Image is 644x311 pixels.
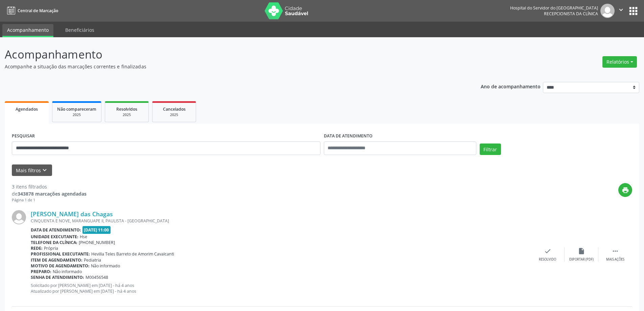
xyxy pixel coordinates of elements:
[79,240,115,245] span: [PHONE_NUMBER]
[31,245,43,251] b: Rede:
[31,240,77,245] b: Telefone da clínica:
[5,5,58,16] a: Central de Marcação
[12,190,87,197] div: de
[84,257,101,263] span: Pediatria
[617,6,625,14] i: 
[12,164,52,176] button: Mais filtroskeyboard_arrow_down
[324,131,373,141] label: DATA DE ATENDIMENTO
[578,247,585,255] i: insert_drive_file
[12,197,87,203] div: Página 1 de 1
[86,274,108,280] span: M00456548
[602,56,637,68] button: Relatórios
[57,112,96,117] div: 2025
[82,226,111,234] span: [DATE] 11:00
[80,234,87,240] span: Hse
[31,210,113,218] a: [PERSON_NAME] das Chagas
[544,247,551,255] i: check
[481,82,541,90] p: Ano de acompanhamento
[91,263,120,269] span: Não informado
[31,274,84,280] b: Senha de atendimento:
[31,251,90,257] b: Profissional executante:
[12,183,87,190] div: 3 itens filtrados
[116,106,137,112] span: Resolvidos
[110,112,144,117] div: 2025
[31,218,531,224] div: CINQUENTA E NOVE, MARANGUAPE II, PAULISTA - [GEOGRAPHIC_DATA]
[31,283,531,294] p: Solicitado por [PERSON_NAME] em [DATE] - há 4 anos Atualizado por [PERSON_NAME] em [DATE] - há 4 ...
[12,210,26,224] img: img
[600,4,615,18] img: img
[31,227,81,233] b: Data de atendimento:
[18,191,87,197] strong: 343878 marcações agendadas
[618,183,632,197] button: print
[57,106,96,112] span: Não compareceram
[615,4,627,18] button: 
[627,5,639,17] button: apps
[31,257,82,263] b: Item de agendamento:
[157,112,191,117] div: 2025
[41,166,48,174] i: keyboard_arrow_down
[16,106,38,112] span: Agendados
[91,251,174,257] span: Hevilla Teles Barreto de Amorim Cavalcanti
[606,257,624,262] div: Mais ações
[44,245,58,251] span: Própria
[2,24,53,37] a: Acompanhamento
[539,257,556,262] div: Resolvido
[622,186,629,194] i: print
[31,263,90,269] b: Motivo de agendamento:
[510,5,598,11] div: Hospital do Servidor do [GEOGRAPHIC_DATA]
[163,106,186,112] span: Cancelados
[544,11,598,17] span: Recepcionista da clínica
[31,269,51,274] b: Preparo:
[569,257,594,262] div: Exportar (PDF)
[12,131,35,141] label: PESQUISAR
[61,24,99,36] a: Beneficiários
[18,8,58,14] span: Central de Marcação
[612,247,619,255] i: 
[5,46,449,63] p: Acompanhamento
[480,143,501,155] button: Filtrar
[31,234,78,240] b: Unidade executante:
[53,269,82,274] span: Não informado
[5,63,449,70] p: Acompanhe a situação das marcações correntes e finalizadas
